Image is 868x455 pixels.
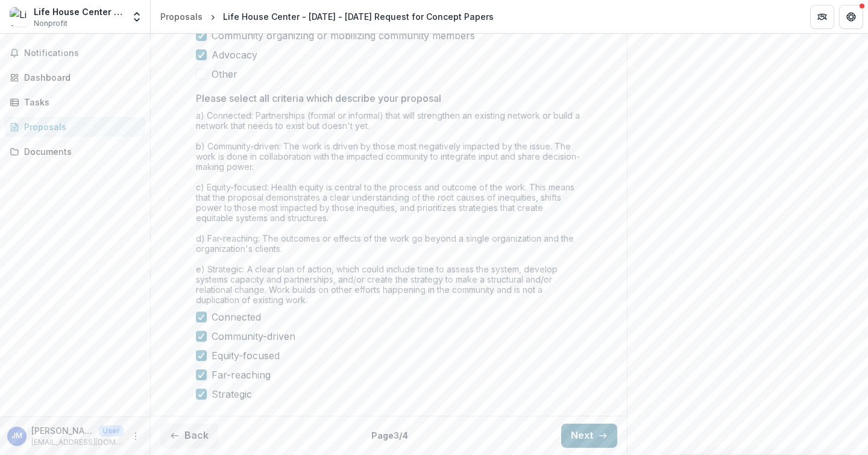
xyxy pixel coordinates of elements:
[212,329,295,344] span: Community-driven
[810,5,834,29] button: Partners
[212,48,257,62] span: Advocacy
[10,7,29,27] img: Life House Center INC
[196,110,582,310] div: a) Connected: Partnerships (formal or informal) that will strengthen an existing network or build...
[196,91,441,105] p: Please select all criteria which describe your proposal
[561,424,617,448] button: Next
[24,71,136,84] div: Dashboard
[212,67,237,81] span: Other
[156,8,498,25] nav: breadcrumb
[24,48,140,58] span: Notifications
[212,28,475,43] span: Community organizing or mobilizing community members
[31,437,124,448] p: [EMAIL_ADDRESS][DOMAIN_NAME]
[128,429,143,444] button: More
[128,5,145,29] button: Open entity switcher
[99,425,124,436] p: User
[212,310,261,324] span: Connected
[371,429,408,442] p: Page 3 / 4
[160,424,218,448] button: Back
[5,43,145,63] button: Notifications
[24,145,136,158] div: Documents
[5,142,145,162] a: Documents
[5,67,145,87] a: Dashboard
[24,121,136,133] div: Proposals
[5,92,145,112] a: Tasks
[11,432,22,440] div: Jennifier Massie-Fadler
[34,5,124,18] div: Life House Center INC
[160,10,203,23] div: Proposals
[212,387,252,401] span: Strategic
[223,10,494,23] div: Life House Center - [DATE] - [DATE] Request for Concept Papers
[24,96,136,108] div: Tasks
[212,348,280,363] span: Equity-focused
[212,368,271,382] span: Far-reaching
[5,117,145,137] a: Proposals
[34,18,68,29] span: Nonprofit
[839,5,863,29] button: Get Help
[156,8,207,25] a: Proposals
[31,424,94,437] p: [PERSON_NAME]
